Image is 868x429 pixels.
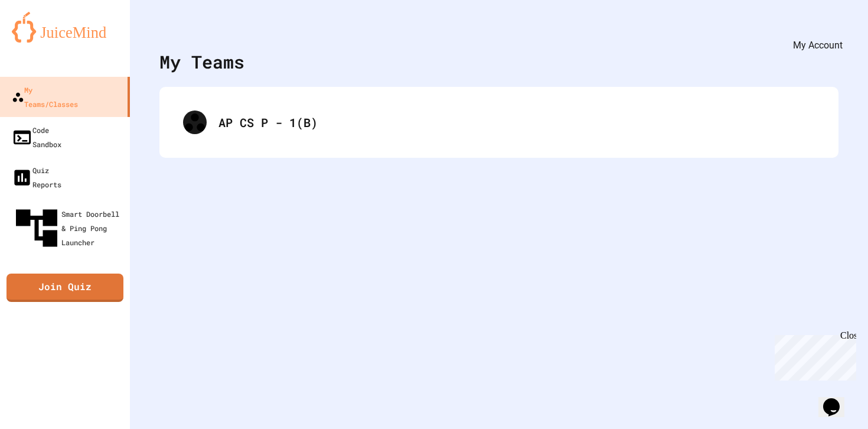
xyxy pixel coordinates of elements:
[770,330,856,381] iframe: chat widget
[793,38,843,53] div: My Account
[12,12,118,43] img: logo-orange.svg
[818,382,856,417] iframe: chat widget
[12,83,78,111] div: My Teams/Classes
[6,274,123,302] a: Join Quiz
[218,113,815,131] div: AP CS P - 1(B)
[12,203,125,253] div: Smart Doorbell & Ping Pong Launcher
[159,48,244,75] div: My Teams
[12,163,61,191] div: Quiz Reports
[5,5,81,75] div: Chat with us now!Close
[171,99,827,146] div: AP CS P - 1(B)
[12,123,61,151] div: Code Sandbox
